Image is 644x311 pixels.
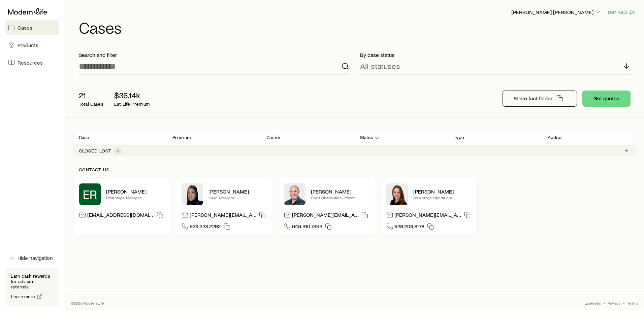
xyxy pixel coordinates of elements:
[106,188,165,195] p: [PERSON_NAME]
[386,183,408,205] img: Ellen Wall
[73,129,636,156] div: Client cases
[311,195,369,200] p: Chief Distribution Officer
[182,183,203,205] img: Elana Hasten
[79,148,111,153] p: Closed lost
[87,211,154,220] p: [EMAIL_ADDRESS][DOMAIN_NAME]
[394,223,424,232] span: 929.209.8778
[266,135,281,140] p: Carrier
[18,42,38,48] span: Products
[394,211,461,220] p: [PERSON_NAME][EMAIL_ADDRESS][DOMAIN_NAME]
[79,19,636,35] h1: Cases
[79,135,90,140] p: Case
[106,195,165,200] p: Brokerage Manager
[360,61,400,71] p: All statuses
[413,188,472,195] p: [PERSON_NAME]
[360,51,631,58] p: By case status
[83,187,97,201] span: ER
[208,195,267,200] p: Case Manager
[514,95,552,102] p: Share fact finder
[5,250,59,265] button: Hide navigation
[585,300,601,306] a: Licenses
[190,211,256,220] p: [PERSON_NAME][EMAIL_ADDRESS][DOMAIN_NAME]
[11,294,35,299] span: Learn more
[5,38,59,53] a: Products
[511,8,602,16] button: [PERSON_NAME] [PERSON_NAME]
[79,91,103,100] p: 21
[511,9,602,15] p: [PERSON_NAME] [PERSON_NAME]
[623,300,624,306] span: •
[311,188,369,195] p: [PERSON_NAME]
[18,24,32,31] span: Cases
[79,101,103,107] p: Total Cases
[114,101,150,107] p: Est. Life Premium
[71,300,104,306] p: © 2025 Modern Life
[117,148,119,153] span: 9
[18,59,43,66] span: Resources
[503,91,577,107] button: Share fact finder
[5,20,59,35] a: Cases
[548,135,562,140] p: Added
[79,51,349,58] p: Search and filter
[79,167,631,172] p: Contact us
[292,211,359,220] p: [PERSON_NAME][EMAIL_ADDRESS][DOMAIN_NAME]
[413,195,472,200] p: Brokerage Operations
[284,183,305,205] img: Dan Pierson
[11,273,54,289] p: Earn cash rewards for advisor referrals.
[208,188,267,195] p: [PERSON_NAME]
[5,268,59,306] div: Earn cash rewards for advisor referrals.Learn more
[114,91,150,100] p: $36.14k
[454,135,464,140] p: Type
[582,91,631,107] button: Get quotes
[607,8,636,16] button: Get help
[604,300,605,306] span: •
[627,300,639,306] a: Terms
[190,223,221,232] span: 929.323.2292
[360,135,373,140] p: Status
[18,254,53,261] span: Hide navigation
[292,223,322,232] span: 646.760.7363
[5,55,59,70] a: Resources
[172,135,191,140] p: Premium
[608,300,620,306] a: Privacy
